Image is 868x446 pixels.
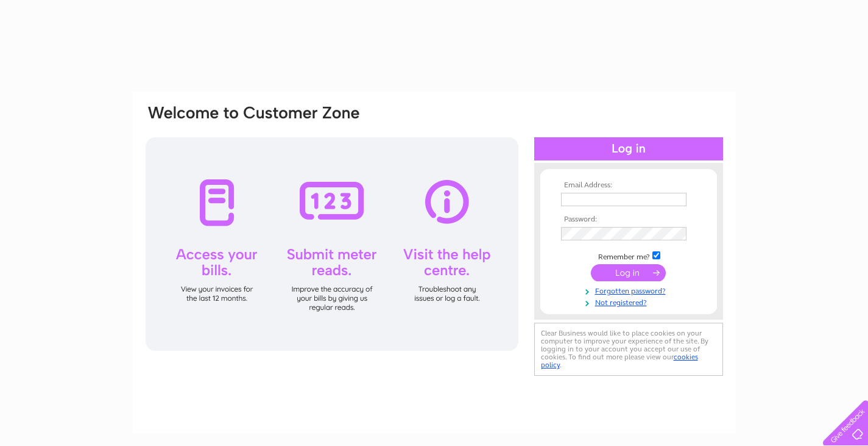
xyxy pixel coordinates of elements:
th: Email Address: [558,181,699,190]
td: Remember me? [558,250,699,262]
div: Clear Business would like to place cookies on your computer to improve your experience of the sit... [534,323,723,376]
a: Forgotten password? [561,284,699,296]
input: Submit [591,264,666,281]
a: cookies policy [541,353,698,369]
a: Not registered? [561,296,699,308]
th: Password: [558,215,699,224]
